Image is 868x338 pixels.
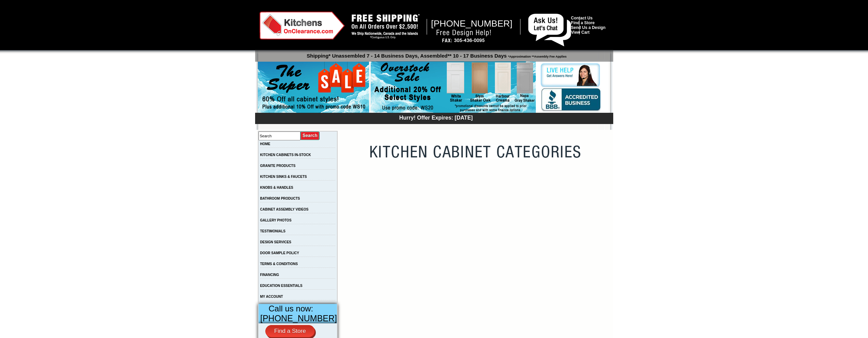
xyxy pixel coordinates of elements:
[259,50,613,59] p: Shipping* Unassembled 7 - 14 Business Days, Assembled** 10 - 17 Business Days
[260,251,299,255] a: DOOR SAMPLE POLICY
[260,175,307,179] a: KITCHEN SINKS & FAUCETS
[265,325,315,337] a: Find a Store
[260,313,337,323] span: [PHONE_NUMBER]
[269,304,313,313] span: Call us now:
[260,186,293,189] a: KNOBS & HANDLES
[260,153,311,157] a: KITCHEN CABINETS IN-STOCK
[260,262,298,266] a: TERMS & CONDITIONS
[259,114,613,121] div: Hurry! Offer Expires: [DATE]
[260,229,285,233] a: TESTIMONIALS
[260,164,296,168] a: GRANITE PRODUCTS
[260,240,292,244] a: DESIGN SERVICES
[260,218,292,222] a: GALLERY PHOTOS
[431,18,513,29] span: [PHONE_NUMBER]
[507,53,567,58] span: *Approximation **Assembly Fee Applies
[260,295,283,298] a: MY ACCOUNT
[571,30,589,35] a: View Cart
[571,25,605,30] a: Send Us a Design
[571,20,594,25] a: Find a Store
[260,284,303,288] a: EDUCATION ESSENTIALS
[260,273,279,277] a: FINANCING
[260,12,345,40] img: Kitchens on Clearance Logo
[260,142,270,146] a: HOME
[260,197,300,200] a: BATHROOM PRODUCTS
[260,208,309,211] a: CABINET ASSEMBLY VIDEOS
[300,131,320,140] input: Submit
[571,16,592,20] a: Contact Us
